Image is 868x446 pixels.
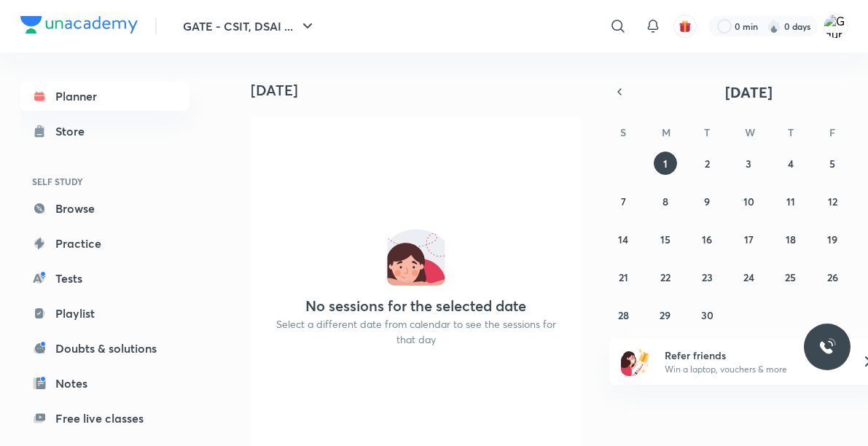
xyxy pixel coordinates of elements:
[621,195,626,208] abbr: September 7, 2025
[767,19,781,34] img: streak
[737,189,760,213] button: September 10, 2025
[665,348,844,363] h6: Refer friends
[663,157,668,171] abbr: September 1, 2025
[695,227,719,251] button: September 16, 2025
[788,125,794,139] abbr: Thursday
[828,195,837,208] abbr: September 12, 2025
[746,157,751,171] abbr: September 3, 2025
[611,227,635,251] button: September 14, 2025
[20,16,138,34] img: Company Logo
[654,303,677,326] button: September 29, 2025
[611,189,635,213] button: September 7, 2025
[611,303,635,326] button: September 28, 2025
[695,303,719,326] button: September 30, 2025
[701,308,713,322] abbr: September 30, 2025
[662,125,670,139] abbr: Monday
[779,152,802,175] button: September 4, 2025
[20,334,189,363] a: Doubts & solutions
[725,82,773,102] span: [DATE]
[662,195,668,208] abbr: September 8, 2025
[704,195,710,208] abbr: September 9, 2025
[20,299,189,328] a: Playlist
[618,232,628,246] abbr: September 14, 2025
[827,270,838,284] abbr: September 26, 2025
[660,232,670,246] abbr: September 15, 2025
[785,270,796,284] abbr: September 25, 2025
[743,270,754,284] abbr: September 24, 2025
[660,270,670,284] abbr: September 22, 2025
[745,125,755,139] abbr: Wednesday
[20,16,138,37] a: Company Logo
[618,308,629,322] abbr: September 28, 2025
[55,122,93,140] div: Store
[695,265,719,289] button: September 23, 2025
[174,12,325,41] button: GATE - CSIT, DSAI ...
[20,264,189,293] a: Tests
[695,152,719,175] button: September 2, 2025
[821,189,844,213] button: September 12, 2025
[654,265,677,289] button: September 22, 2025
[704,125,710,139] abbr: Tuesday
[744,232,754,246] abbr: September 17, 2025
[829,125,835,139] abbr: Friday
[20,369,189,398] a: Notes
[829,157,835,171] abbr: September 5, 2025
[387,227,445,286] img: No events
[737,265,760,289] button: September 24, 2025
[660,308,670,322] abbr: September 29, 2025
[654,152,677,175] button: September 1, 2025
[305,297,526,315] h4: No sessions for the selected date
[611,265,635,289] button: September 21, 2025
[268,316,564,347] p: Select a different date from calendar to see the sessions for that day
[251,82,593,99] h4: [DATE]
[20,82,189,111] a: Planner
[821,152,844,175] button: September 5, 2025
[743,195,754,208] abbr: September 10, 2025
[705,157,710,171] abbr: September 2, 2025
[20,117,189,146] a: Store
[673,15,697,38] button: avatar
[779,227,802,251] button: September 18, 2025
[654,189,677,213] button: September 8, 2025
[621,347,650,376] img: referral
[702,270,713,284] abbr: September 23, 2025
[827,232,837,246] abbr: September 19, 2025
[786,195,795,208] abbr: September 11, 2025
[665,363,844,376] p: Win a laptop, vouchers & more
[20,229,189,258] a: Practice
[821,227,844,251] button: September 19, 2025
[702,232,712,246] abbr: September 16, 2025
[779,265,802,289] button: September 25, 2025
[737,227,760,251] button: September 17, 2025
[786,232,796,246] abbr: September 18, 2025
[654,227,677,251] button: September 15, 2025
[824,14,848,39] img: Gaurav singh
[619,270,628,284] abbr: September 21, 2025
[737,152,760,175] button: September 3, 2025
[20,169,189,194] h6: SELF STUDY
[620,125,626,139] abbr: Sunday
[20,194,189,223] a: Browse
[818,338,836,356] img: ttu
[695,189,719,213] button: September 9, 2025
[779,189,802,213] button: September 11, 2025
[788,157,794,171] abbr: September 4, 2025
[821,265,844,289] button: September 26, 2025
[20,404,189,433] a: Free live classes
[679,20,692,33] img: avatar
